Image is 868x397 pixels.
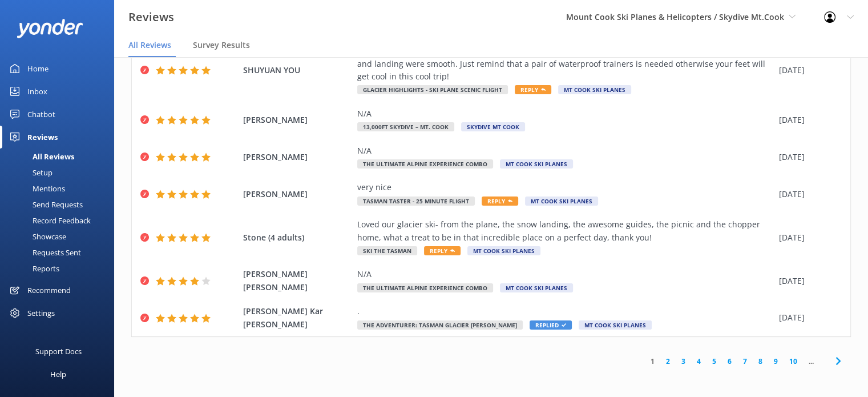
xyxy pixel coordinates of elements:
[7,165,53,181] div: Setup
[424,246,461,255] span: Reply
[357,197,475,206] span: Tasman Taster - 25 minute flight
[243,151,352,163] span: [PERSON_NAME]
[784,356,803,367] a: 10
[27,80,47,103] div: Inbox
[768,356,784,367] a: 9
[357,107,773,120] div: N/A
[779,151,836,163] div: [DATE]
[243,231,352,244] span: Stone (4 adults)
[691,356,706,367] a: 4
[7,228,114,244] a: Showcase
[779,275,836,287] div: [DATE]
[7,228,66,244] div: Showcase
[7,244,114,260] a: Requests Sent
[579,320,652,330] span: Mt Cook Ski Planes
[357,181,773,194] div: very nice
[779,231,836,244] div: [DATE]
[645,356,660,367] a: 1
[7,212,91,228] div: Record Feedback
[566,11,784,22] span: Mount Cook Ski Planes & Helicopters / Skydive Mt.Cook
[779,188,836,200] div: [DATE]
[500,159,573,169] span: Mt Cook Ski Planes
[27,57,49,80] div: Home
[27,126,58,149] div: Reviews
[500,283,573,292] span: Mt Cook Ski Planes
[706,356,722,367] a: 5
[243,64,352,77] span: SHUYUAN YOU
[357,85,508,94] span: Glacier Highlights - Ski Plane Scenic Flight
[357,218,773,244] div: Loved our glacier ski- from the plane, the snow landing, the awesome guides, the picnic and the c...
[779,311,836,324] div: [DATE]
[7,165,114,181] a: Setup
[7,197,114,212] a: Send Requests
[7,197,83,212] div: Send Requests
[357,283,493,292] span: The Ultimate Alpine Experience Combo
[27,103,55,126] div: Chatbot
[243,188,352,200] span: [PERSON_NAME]
[515,85,551,94] span: Reply
[461,122,525,131] span: Skydive Mt Cook
[482,197,518,206] span: Reply
[7,260,114,276] a: Reports
[525,197,598,206] span: Mt Cook Ski Planes
[558,85,631,94] span: Mt Cook Ski Planes
[27,279,71,302] div: Recommend
[7,181,114,197] a: Mentions
[243,268,352,294] span: [PERSON_NAME] [PERSON_NAME]
[779,114,836,126] div: [DATE]
[722,356,737,367] a: 6
[676,356,691,367] a: 3
[357,246,417,255] span: Ski the Tasman
[7,212,114,228] a: Record Feedback
[7,244,81,260] div: Requests Sent
[660,356,676,367] a: 2
[243,305,352,331] span: [PERSON_NAME] Kar [PERSON_NAME]
[467,246,540,255] span: Mt Cook Ski Planes
[737,356,753,367] a: 7
[779,64,836,77] div: [DATE]
[357,320,523,330] span: The Adventurer: Tasman Glacier [PERSON_NAME]
[530,320,572,330] span: Replied
[357,45,773,83] div: Very good glacier experience! We saw the whole [GEOGRAPHIC_DATA] and [GEOGRAPHIC_DATA]. The takeo...
[7,181,65,197] div: Mentions
[243,114,352,126] span: [PERSON_NAME]
[7,149,74,165] div: All Reviews
[17,19,83,38] img: yonder-white-logo.png
[357,145,773,157] div: N/A
[7,149,114,165] a: All Reviews
[35,340,82,363] div: Support Docs
[193,39,250,51] span: Survey Results
[50,363,66,386] div: Help
[357,122,454,131] span: 13,000ft Skydive – Mt. Cook
[357,305,773,318] div: .
[7,260,59,276] div: Reports
[128,8,174,26] h3: Reviews
[753,356,768,367] a: 8
[27,302,55,324] div: Settings
[128,39,171,51] span: All Reviews
[357,159,493,169] span: The Ultimate Alpine Experience Combo
[357,268,773,280] div: N/A
[803,356,819,367] span: ...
